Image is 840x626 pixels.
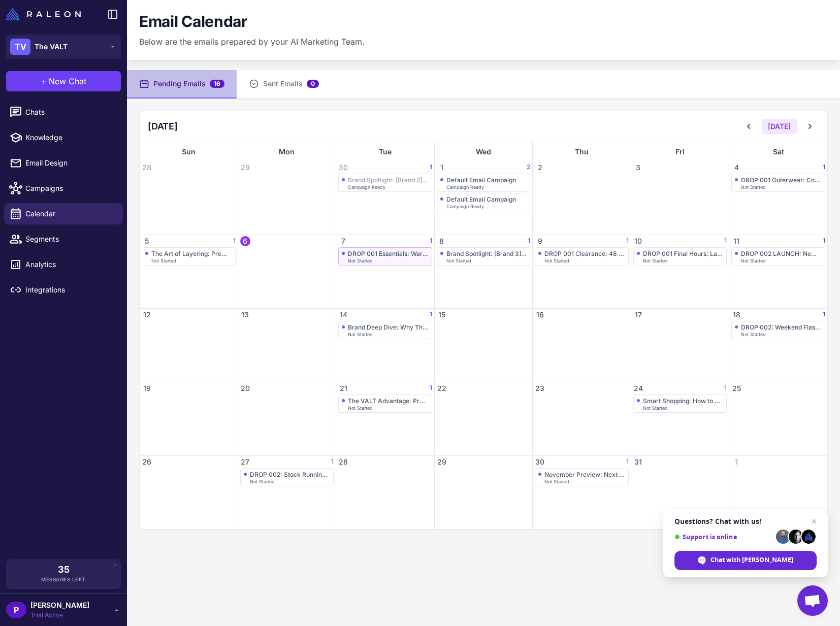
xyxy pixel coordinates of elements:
span: 16 [535,310,545,320]
span: 20 [240,383,250,393]
span: 1 [331,457,334,467]
span: 1 [626,236,629,246]
span: 15 [437,310,447,320]
div: Mon [238,142,336,161]
div: DROP 001 Outerwear: Cold Weather Coming Fast [741,176,822,184]
div: DROP 001 Essentials: Wardrobe Staples Under $100 [348,250,429,257]
a: Chats [4,102,123,123]
span: The VALT [35,41,68,52]
span: 30 [535,457,545,467]
span: Not Started [348,258,373,263]
div: Fri [631,142,729,161]
a: Analytics [4,254,123,275]
span: 1 [437,162,447,173]
button: TVThe VALT [6,35,121,59]
span: 6 [240,236,250,246]
span: 21 [338,383,348,393]
span: Not Started [446,258,471,263]
span: [PERSON_NAME] [30,600,89,611]
div: Brand Deep Dive: Why These Prices Don't Exist Elsewhere [348,323,429,331]
span: 9 [535,236,545,246]
h2: [DATE] [148,119,178,133]
span: Calendar [25,208,115,219]
span: 18 [731,310,741,320]
div: Wed [435,142,533,161]
span: Campaign Ready [446,185,484,189]
span: 26 [142,457,152,467]
div: DROP 001 Clearance: 48 Hours Left [544,250,625,257]
span: 1 [430,236,432,246]
span: 1 [528,236,530,246]
span: Knowledge [25,132,115,143]
div: DROP 002 LAUNCH: New Brands, Same Unbeatable Prices [741,250,822,257]
span: 10 [633,236,643,246]
span: 3 [633,162,643,173]
span: + [41,75,47,87]
span: Not Started [741,185,766,189]
span: 29 [437,457,447,467]
span: 28 [338,457,348,467]
div: DROP 002: Stock Running Low Alert [250,471,331,478]
span: 22 [437,383,447,393]
span: Trial Active [30,611,89,620]
span: 35 [58,565,70,574]
div: P [6,602,26,618]
span: Not Started [643,258,668,263]
span: Not Started [741,332,766,337]
span: Not Started [151,258,176,263]
div: Default Email Campaign [446,176,516,184]
span: Not Started [544,258,569,263]
button: Sent Emails0 [237,70,331,98]
div: DROP 002: Weekend Flash Sale [741,323,822,331]
span: 28 [142,162,152,173]
div: November Preview: Next Drop Brands Revealed [544,471,625,478]
span: 2 [535,162,545,173]
span: 30 [338,162,348,173]
span: Campaign Ready [446,204,484,209]
span: 11 [731,236,741,246]
span: 1 [823,162,825,173]
span: 4 [731,162,741,173]
div: Sat [729,142,827,161]
span: Close chat [808,515,820,528]
p: Below are the emails prepared by your AI Marketing Team. [139,36,365,48]
span: 23 [535,383,545,393]
span: Campaigns [25,183,115,194]
span: Support is online [674,533,772,541]
a: Raleon Logo [6,8,85,20]
div: Open chat [797,585,828,616]
span: Not Started [348,332,373,337]
span: 1 [731,457,741,467]
span: Messages Left [41,576,86,583]
a: Calendar [4,203,123,224]
h1: Email Calendar [139,12,247,31]
span: 1 [626,457,629,467]
span: 0 [307,80,319,88]
span: 24 [633,383,643,393]
span: Segments [25,234,115,245]
div: DROP 001 Final Hours: Last Call [643,250,724,257]
span: 19 [142,383,152,393]
span: 1 [823,236,825,246]
a: Segments [4,228,123,250]
span: 1 [724,236,727,246]
span: 1 [233,236,236,246]
img: Raleon Logo [6,8,81,20]
span: 2 [527,162,530,173]
span: 29 [240,162,250,173]
span: 31 [633,457,643,467]
span: 1 [430,162,432,173]
div: Chat with Raleon [674,551,817,570]
div: Smart Shopping: How to Build a Premium Wardrobe for Less [643,397,724,405]
span: Email Design [25,157,115,169]
span: Not Started [250,479,275,484]
span: Not Started [348,406,373,410]
span: Questions? Chat with us! [674,517,817,525]
span: 14 [338,310,348,320]
span: 16 [210,80,224,88]
span: 12 [142,310,152,320]
button: Pending Emails16 [127,70,237,98]
span: Analytics [25,259,115,270]
a: Campaigns [4,178,123,199]
span: 17 [633,310,643,320]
